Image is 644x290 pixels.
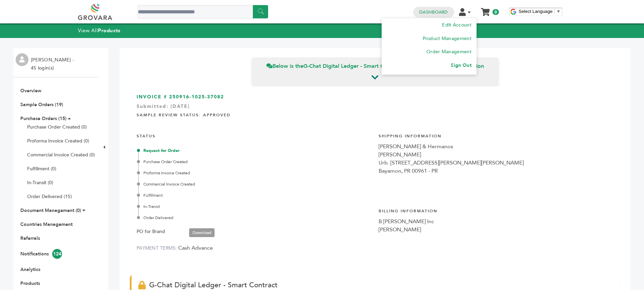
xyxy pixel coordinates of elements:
[27,179,53,186] a: In-Transit (0)
[31,56,76,72] li: [PERSON_NAME] - 45 login(s)
[20,115,66,122] a: Purchase Orders (15)
[379,217,614,226] div: B [PERSON_NAME] Inc
[52,249,62,259] span: 124
[423,35,471,42] a: Product Management
[137,245,177,251] label: PAYMENT TERMS:
[379,151,614,159] div: [PERSON_NAME]
[482,6,489,13] a: My Cart
[27,193,72,200] a: Order Delivered (15)
[189,228,215,237] a: Download
[379,128,614,142] h4: Shipping Information
[137,103,613,113] div: Submitted: [DATE]
[556,9,561,14] span: ▼
[27,166,56,172] a: Fulfillment (0)
[138,5,268,19] input: Search a product or brand...
[20,280,40,287] a: Products
[419,9,448,15] a: Dashboard
[78,27,121,34] a: View AllProducts
[519,9,561,14] a: Select Language​
[20,88,41,94] a: Overview
[138,204,372,210] div: In-Transit
[20,251,62,257] a: Notifications124
[138,148,372,154] div: Request for Order
[442,22,471,28] a: Edit Account
[379,203,614,217] h4: Billing Information
[16,53,28,66] img: profile.png
[137,228,165,236] label: PO for Brand
[379,142,614,151] div: [PERSON_NAME] & Hermanos
[138,192,372,198] div: Fulfillment
[138,170,372,176] div: Proforma Invoice Created
[137,94,613,100] h3: INVOICE # 250916-1025-37082
[27,124,87,130] a: Purchase Order Created (0)
[379,167,614,175] div: Bayamon, PR 00961 - PR
[266,62,484,70] span: Below is the — Tap to Start the Conversation
[138,215,372,221] div: Order Delivered
[178,244,213,252] span: Cash Advance
[20,101,63,108] a: Sample Orders (19)
[137,128,372,142] h4: STATUS
[149,280,278,290] span: G-Chat Digital Ledger - Smart Contract
[20,221,73,228] a: Countries Management
[519,9,552,14] span: Select Language
[98,27,120,34] strong: Products
[379,226,614,234] div: [PERSON_NAME]
[451,62,471,69] a: Sign Out
[303,62,402,70] strong: G-Chat Digital Ledger - Smart Contract
[492,9,499,15] span: 0
[138,181,372,187] div: Commercial Invoice Created
[426,49,471,55] a: Order Management
[20,266,40,273] a: Analytics
[27,152,95,158] a: Commercial Invoice Created (0)
[138,159,372,165] div: Purchase Order Created
[20,207,81,214] a: Document Management (0)
[20,235,40,241] a: Referrals
[379,159,614,167] div: Urb. [STREET_ADDRESS][PERSON_NAME][PERSON_NAME]
[137,107,613,121] h4: Sample Review Status: Approved
[27,138,89,144] a: Proforma Invoice Created (0)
